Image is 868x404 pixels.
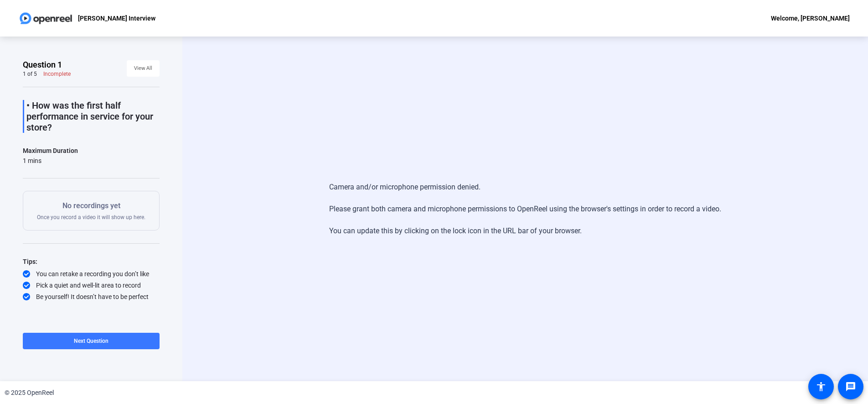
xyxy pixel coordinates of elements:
[134,62,152,75] span: View All
[37,200,145,211] p: No recordings yet
[127,60,160,77] button: View All
[43,70,71,78] div: Incomplete
[23,59,62,70] span: Question 1
[23,70,37,78] div: 1 of 5
[23,256,160,267] div: Tips:
[5,388,54,398] div: © 2025 OpenReel
[26,100,160,133] p: • How was the first half performance in service for your store?
[23,156,78,165] div: 1 mins
[23,292,160,301] div: Be yourself! It doesn’t have to be perfect
[23,269,160,278] div: You can retake a recording you don’t like
[23,333,160,349] button: Next Question
[78,13,155,24] p: [PERSON_NAME] Interview
[23,145,78,156] div: Maximum Duration
[18,9,73,27] img: OpenReel logo
[37,200,145,221] div: Once you record a video it will show up here.
[329,173,721,246] div: Camera and/or microphone permission denied. Please grant both camera and microphone permissions t...
[845,381,856,392] mat-icon: message
[74,338,108,344] span: Next Question
[771,13,850,24] div: Welcome, [PERSON_NAME]
[816,381,827,392] mat-icon: accessibility
[23,281,160,290] div: Pick a quiet and well-lit area to record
